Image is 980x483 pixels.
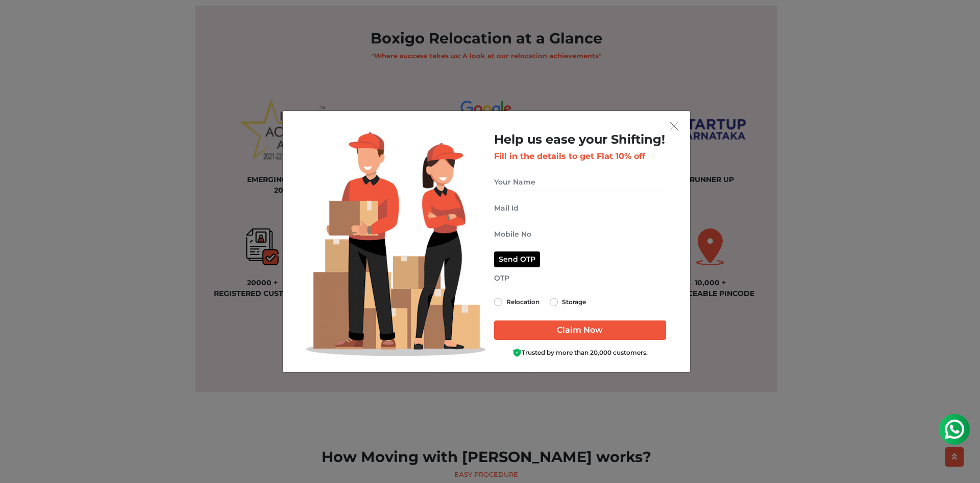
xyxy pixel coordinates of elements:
[494,251,540,267] button: Send OTP
[494,348,666,358] div: Trusted by more than 20,000 customers.
[494,173,666,191] input: Your Name
[494,199,666,217] input: Mail Id
[670,122,679,131] img: exit
[506,296,540,308] label: Relocation
[494,132,666,147] h2: Help us ease your Shifting!
[494,151,666,161] h3: Fill in the details to get Flat 10% off
[10,10,31,31] img: whatsapp-icon.svg
[562,296,586,308] label: Storage
[494,320,666,340] input: Claim Now
[494,269,666,287] input: OTP
[512,348,522,357] img: Boxigo Customer Shield
[306,132,486,356] img: Lead Welcome Image
[494,225,666,243] input: Mobile No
